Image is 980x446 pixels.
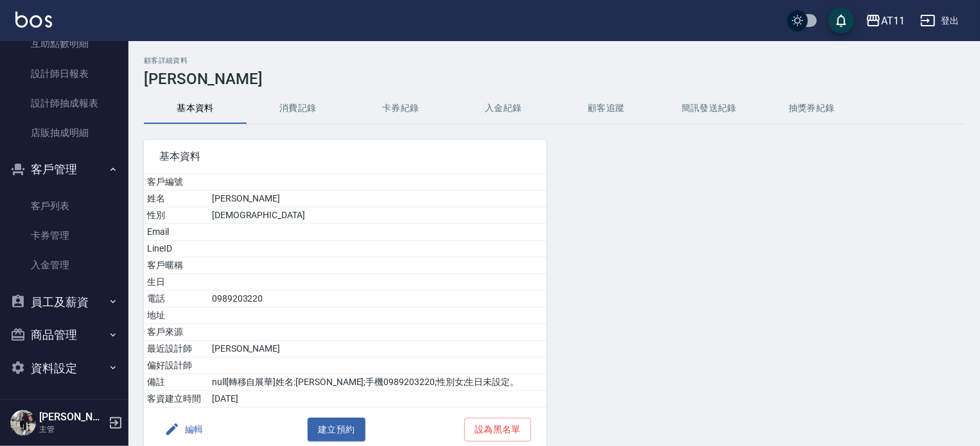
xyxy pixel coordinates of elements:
a: 設計師抽成報表 [5,89,123,118]
td: 0989203220 [209,291,547,307]
p: 主管 [39,424,105,435]
td: 偏好設計師 [144,357,209,374]
div: AT11 [881,13,905,29]
button: 資料設定 [5,352,123,385]
button: 卡券紀錄 [349,93,452,124]
td: [DEMOGRAPHIC_DATA] [209,207,547,224]
button: 顧客追蹤 [555,93,658,124]
a: 卡券管理 [5,221,123,250]
td: [PERSON_NAME] [209,191,547,207]
button: 基本資料 [144,93,247,124]
td: 客戶編號 [144,174,209,191]
td: [DATE] [209,391,547,407]
img: Logo [15,12,52,28]
button: 入金紀錄 [452,93,555,124]
td: 地址 [144,307,209,324]
span: 基本資料 [159,150,531,163]
a: 客戶列表 [5,191,123,221]
td: 最近設計師 [144,341,209,357]
button: 設為黑名單 [464,418,531,442]
h2: 顧客詳細資料 [144,56,965,65]
td: 備註 [144,374,209,391]
td: 電話 [144,291,209,307]
button: 消費記錄 [247,93,349,124]
td: Email [144,224,209,241]
td: 客戶來源 [144,324,209,341]
img: Person [10,410,36,436]
button: 客戶管理 [5,153,123,186]
td: [PERSON_NAME] [209,341,547,357]
td: 性別 [144,207,209,224]
button: 商品管理 [5,318,123,352]
h5: [PERSON_NAME] [39,411,105,424]
a: 入金管理 [5,250,123,280]
button: 抽獎券紀錄 [760,93,863,124]
button: 員工及薪資 [5,286,123,319]
button: 編輯 [159,418,209,442]
td: 姓名 [144,191,209,207]
h3: [PERSON_NAME] [144,70,965,88]
button: 登出 [915,9,965,33]
button: 建立預約 [308,418,365,442]
a: 互助點數明細 [5,29,123,58]
td: 客戶暱稱 [144,257,209,274]
td: null[轉移自展華]姓名:[PERSON_NAME];手機0989203220;性別女;生日未設定。 [209,374,547,391]
button: save [828,8,854,33]
a: 店販抽成明細 [5,118,123,148]
td: 客資建立時間 [144,391,209,407]
td: LineID [144,241,209,257]
td: 生日 [144,274,209,291]
button: 簡訊發送紀錄 [658,93,760,124]
button: AT11 [861,8,910,34]
a: 設計師日報表 [5,59,123,89]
